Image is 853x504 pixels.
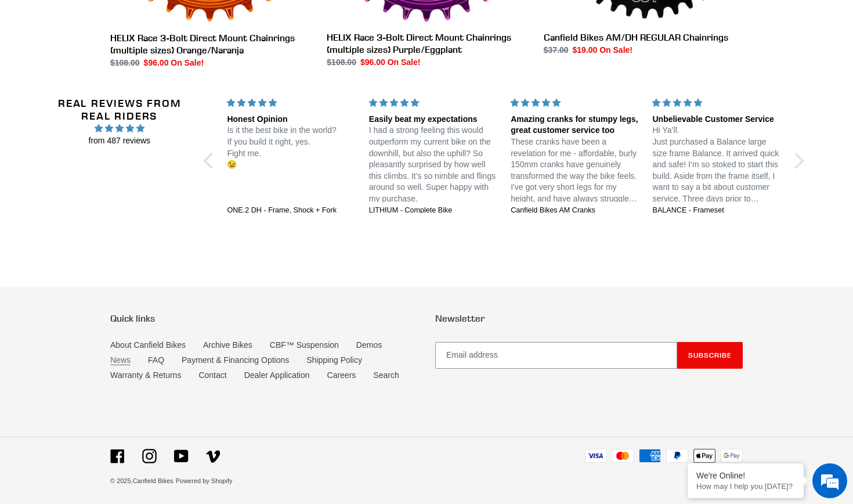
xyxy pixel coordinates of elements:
[652,97,780,109] div: 5 stars
[110,340,186,350] a: About Canfield Bikes
[13,64,30,81] div: Navigation go back
[652,114,780,125] div: Unbelievable Customer Service
[198,370,226,380] a: Contact
[511,97,638,109] div: 5 stars
[227,114,355,125] div: Honest Opinion
[110,313,418,324] p: Quick links
[688,351,732,359] span: Subscribe
[652,125,780,204] p: Hi Ya’ll. Just purchased a Balance large size frame Balance. It arrived quick and safe! I’m so st...
[37,58,66,87] img: d_696896380_company_1647369064580_696896380
[110,370,181,380] a: Warranty & Returns
[369,97,497,109] div: 5 stars
[182,355,289,365] a: Payment & Financing Options
[133,477,174,484] a: Canfield Bikes
[652,206,780,216] a: BALANCE - Frameset
[244,370,310,380] a: Dealer Application
[435,313,743,324] p: Newsletter
[356,340,382,350] a: Demos
[78,65,212,80] div: Chat with us now
[696,471,795,480] div: We're Online!
[369,125,497,204] p: I had a strong feeling this would outperform my current bike on the downhill, but also the uphill...
[67,146,160,264] span: We're online!
[435,342,677,369] input: Email address
[227,125,355,170] p: Is it the best bike in the world? If you build it right, yes. Fight me. 😉
[511,114,638,136] div: Amazing cranks for stumpy legs, great customer service too
[6,317,221,358] textarea: Type your message and hit 'Enter'
[148,355,164,365] a: FAQ
[373,370,399,380] a: Search
[677,342,743,369] button: Subscribe
[227,206,355,216] a: ONE.2 DH - Frame, Shock + Fork
[369,206,497,216] a: LITHIUM - Complete Bike
[227,97,355,109] div: 5 stars
[511,136,638,205] p: These cranks have been a revelation for me - affordable, burly 150mm cranks have genuinely transf...
[176,477,233,484] a: Powered by Shopify
[369,114,497,125] div: Easily beat my expectations
[511,206,638,216] a: Canfield Bikes AM Cranks
[110,477,174,484] small: © 2025,
[43,122,197,135] span: 4.96 stars
[270,340,339,350] a: CBF™ Suspension
[43,135,197,147] span: from 487 reviews
[327,370,356,380] a: Careers
[190,6,218,34] div: Minimize live chat window
[110,355,131,365] a: News
[43,97,197,122] h2: Real Reviews from Real Riders
[203,340,252,350] a: Archive Bikes
[696,482,795,491] p: How may I help you today?
[306,355,362,365] a: Shipping Policy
